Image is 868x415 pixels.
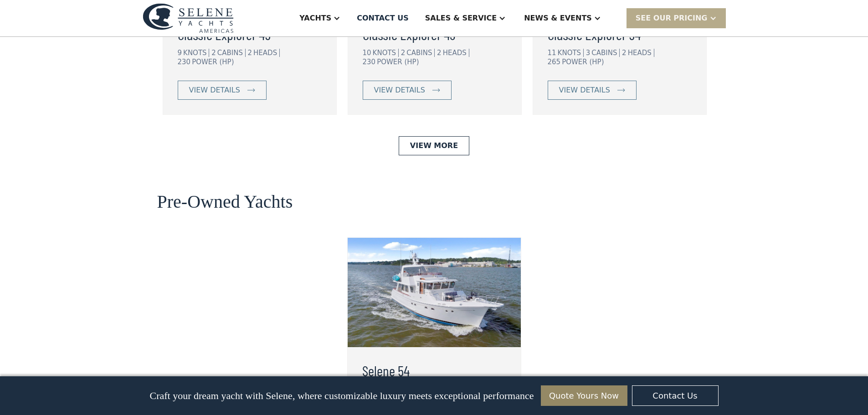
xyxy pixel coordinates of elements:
[157,192,293,212] h2: Pre-Owned Yachts
[558,49,584,57] div: KNOTS
[217,49,246,57] div: CABINS
[253,49,280,57] div: HEADS
[622,49,627,57] div: 2
[362,359,506,381] a: Selene 54
[548,81,637,100] a: view details
[189,85,240,96] div: view details
[149,390,534,402] p: Craft your dream yacht with Selene, where customizable luxury meets exceptional performance
[559,85,610,96] div: view details
[178,58,191,66] div: 230
[548,49,556,57] div: 11
[401,49,406,57] div: 2
[377,58,419,66] div: POWER (HP)
[524,13,592,24] div: News & EVENTS
[178,49,182,57] div: 9
[363,49,371,57] div: 10
[192,58,234,66] div: POWER (HP)
[363,58,376,66] div: 230
[432,88,440,92] img: icon
[406,49,435,57] div: CABINS
[636,13,708,24] div: SEE Our Pricing
[357,13,409,24] div: Contact US
[374,85,425,96] div: view details
[363,81,452,100] a: view details
[211,49,216,57] div: 2
[299,13,331,24] div: Yachts
[399,136,469,155] a: View More
[591,49,620,57] div: CABINS
[632,385,719,406] a: Contact Us
[425,13,497,24] div: Sales & Service
[562,58,604,66] div: POWER (HP)
[373,49,399,57] div: KNOTS
[548,58,561,66] div: 265
[628,49,654,57] div: HEADS
[143,3,234,33] img: logo
[183,49,209,57] div: KNOTS
[627,8,726,28] div: SEE Our Pricing
[586,49,591,57] div: 3
[248,49,252,57] div: 2
[617,88,625,92] img: icon
[247,88,255,92] img: icon
[178,81,267,100] a: view details
[541,385,627,406] a: Quote Yours Now
[437,49,442,57] div: 2
[443,49,469,57] div: HEADS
